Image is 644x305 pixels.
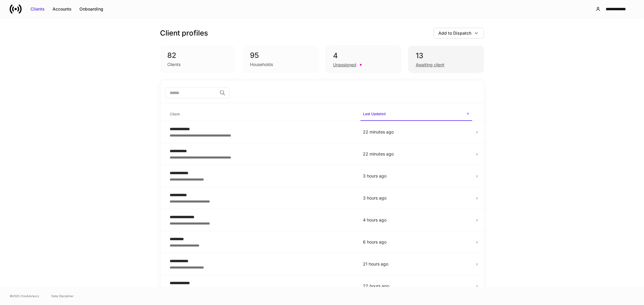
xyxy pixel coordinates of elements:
[79,6,103,12] div: Onboarding
[250,51,311,60] div: 95
[333,51,393,61] div: 4
[363,129,470,135] p: 22 minutes ago
[363,283,470,289] p: 22 hours ago
[363,173,470,179] p: 3 hours ago
[416,51,476,61] div: 13
[10,294,39,298] span: © 2025 OneAdvisory
[325,46,401,73] div: 4Unassigned
[53,6,72,12] div: Accounts
[363,239,470,245] p: 6 hours ago
[168,51,229,60] div: 82
[168,108,356,121] span: Client
[49,4,75,14] button: Accounts
[360,108,472,121] span: Last Updated
[439,30,472,36] div: Add to Dispatch
[363,111,386,117] h6: Last Updated
[363,195,470,201] p: 3 hours ago
[27,4,49,14] button: Clients
[333,62,356,68] div: Unassigned
[363,217,470,223] p: 4 hours ago
[51,294,74,298] a: Data Disclaimer
[363,261,470,267] p: 21 hours ago
[416,62,444,68] div: Awaiting client
[160,28,208,38] h3: Client profiles
[408,46,484,73] div: 13Awaiting client
[170,111,180,117] h6: Client
[250,61,273,68] div: Households
[434,28,484,39] button: Add to Dispatch
[75,4,107,14] button: Onboarding
[168,61,181,68] div: Clients
[363,151,470,157] p: 22 minutes ago
[30,6,45,12] div: Clients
